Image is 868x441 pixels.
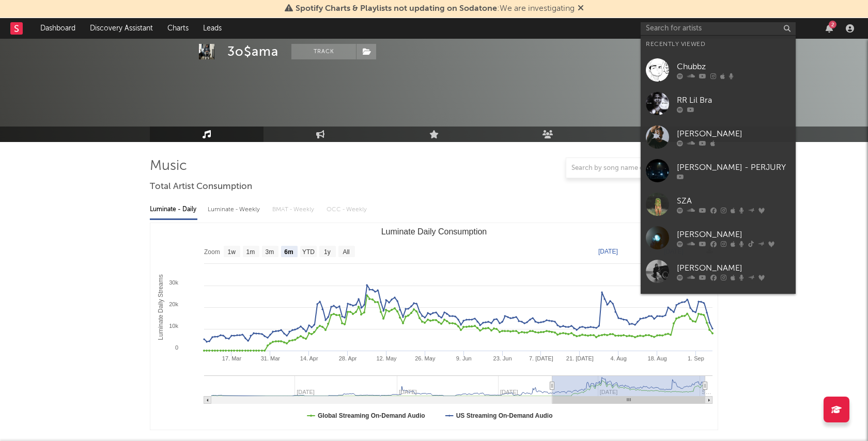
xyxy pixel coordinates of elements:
[702,389,711,395] text: S…
[261,355,281,361] text: 31. Mar
[222,355,242,361] text: 17. Mar
[677,128,791,140] div: [PERSON_NAME]
[493,355,512,361] text: 23. Jun
[296,5,497,13] span: Spotify Charts & Playlists not updating on Sodatone
[415,355,436,361] text: 26. May
[83,18,160,39] a: Discovery Assistant
[296,5,575,13] span: : We are investigating
[677,228,791,241] div: [PERSON_NAME]
[566,355,594,361] text: 21. [DATE]
[641,87,796,120] a: RR Lil Bra
[150,181,252,193] span: Total Artist Consumption
[611,355,627,361] text: 4. Aug
[677,94,791,106] div: RR Lil Bra
[677,262,791,274] div: [PERSON_NAME]
[169,323,178,329] text: 10k
[33,18,83,39] a: Dashboard
[647,355,667,361] text: 18. Aug
[641,288,796,329] a: LongLive [PERSON_NAME] - Topic
[641,154,796,187] a: [PERSON_NAME] - PERJURY
[641,120,796,154] a: [PERSON_NAME]
[641,22,796,35] input: Search for artists
[150,201,197,218] div: Luminate - Daily
[339,355,357,361] text: 28. Apr
[208,201,262,218] div: Luminate - Weekly
[641,221,796,255] a: [PERSON_NAME]
[318,412,425,419] text: Global Streaming On-Demand Audio
[598,248,618,255] text: [DATE]
[150,223,718,430] svg: Luminate Daily Consumption
[677,293,791,318] div: LongLive [PERSON_NAME] - Topic
[169,279,178,286] text: 30k
[246,248,255,256] text: 1m
[829,21,836,28] div: 2
[196,18,229,39] a: Leads
[641,255,796,288] a: [PERSON_NAME]
[381,227,487,236] text: Luminate Daily Consumption
[677,161,791,174] div: [PERSON_NAME] - PERJURY
[578,5,584,13] span: Dismiss
[266,248,274,256] text: 3m
[291,44,356,59] button: Track
[456,355,472,361] text: 9. Jun
[677,195,791,207] div: SZA
[646,38,791,51] div: Recently Viewed
[300,355,318,361] text: 14. Apr
[157,274,164,340] text: Luminate Daily Streams
[677,60,791,73] div: Chubbz
[284,248,293,256] text: 6m
[641,53,796,87] a: Chubbz
[302,248,315,256] text: YTD
[343,248,349,256] text: All
[324,248,331,256] text: 1y
[175,344,178,351] text: 0
[227,44,278,59] div: 3o$ama
[641,187,796,221] a: SZA
[169,301,178,307] text: 20k
[688,355,704,361] text: 1. Sep
[529,355,553,361] text: 7. [DATE]
[376,355,397,361] text: 12. May
[160,18,196,39] a: Charts
[826,24,833,33] button: 2
[228,248,236,256] text: 1w
[566,164,675,172] input: Search by song name or URL
[456,412,553,419] text: US Streaming On-Demand Audio
[204,248,220,256] text: Zoom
